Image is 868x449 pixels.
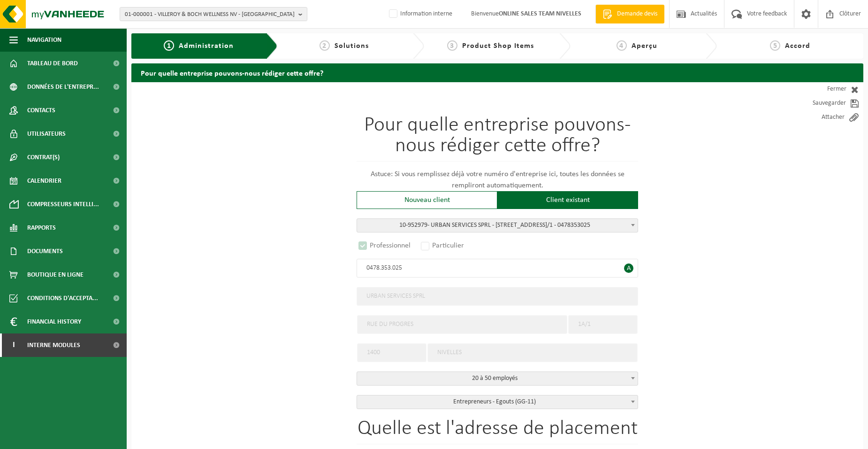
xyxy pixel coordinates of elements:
[357,395,638,409] span: Entrepreneurs - Egouts (GG-11)
[335,42,369,50] span: Solutions
[357,191,497,209] div: Nouveau client
[27,122,66,146] span: Utilisateurs
[357,395,638,409] span: Entrepreneurs - Egouts (GG-11)
[27,286,98,310] span: Conditions d'accepta...
[27,169,61,193] span: Calendrier
[615,9,660,19] span: Demande devis
[357,343,426,362] input: code postal
[27,263,84,286] span: Boutique en ligne
[632,42,657,50] span: Aperçu
[427,343,638,362] input: Ville
[125,8,295,22] span: 01-000001 - VILLEROY & BOCH WELLNESS NV - [GEOGRAPHIC_DATA]
[785,42,810,50] span: Accord
[770,40,780,51] span: 5
[462,42,534,50] span: Product Shop Items
[357,259,638,278] input: Numéro d'entreprise
[399,222,427,229] span: 10-952979
[357,287,638,306] input: Nom
[27,193,99,216] span: Compresseurs intelli...
[357,372,638,385] span: 20 à 50 employés
[447,40,457,51] span: 3
[357,372,638,386] span: 20 à 50 employés
[27,310,81,333] span: Financial History
[568,315,638,334] input: Numéro
[357,315,567,334] input: Rue
[497,191,638,209] div: Client existant
[282,40,405,52] a: 2Solutions
[27,52,78,75] span: Tableau de bord
[164,40,174,51] span: 1
[27,146,60,169] span: Contrat(s)
[722,40,859,52] a: 5Accord
[357,418,638,444] h1: Quelle est l'adresse de placement
[27,75,99,99] span: Données de l'entrepr...
[27,333,80,357] span: Interne modules
[357,169,638,191] p: Astuce: Si vous remplissez déjà votre numéro d'entreprise ici, toutes les données se rempliront a...
[779,82,863,96] a: Fermer
[27,28,61,52] span: Navigation
[779,96,863,110] a: Sauvegarder
[419,239,467,252] label: Particulier
[320,40,330,51] span: 2
[429,40,552,52] a: 3Product Shop Items
[499,10,581,17] strong: ONLINE SALES TEAM NIVELLES
[779,110,863,124] a: Attacher
[27,99,55,122] span: Contacts
[595,5,664,23] a: Demande devis
[617,40,627,51] span: 4
[120,7,307,21] button: 01-000001 - VILLEROY & BOCH WELLNESS NV - [GEOGRAPHIC_DATA]
[624,263,633,273] span: A
[357,218,638,232] span: <span class="highlight"><span class="highlight">10-952979</span></span> - URBAN SERVICES SPRL - 1...
[357,239,413,252] label: Professionnel
[9,333,18,357] span: I
[138,40,259,52] a: 1Administration
[387,7,452,21] label: Information interne
[27,216,56,240] span: Rapports
[575,40,698,52] a: 4Aperçu
[179,42,234,50] span: Administration
[357,115,638,162] h1: Pour quelle entreprise pouvons-nous rédiger cette offre?
[131,63,863,82] h2: Pour quelle entreprise pouvons-nous rédiger cette offre?
[27,240,63,263] span: Documents
[357,219,638,232] span: <span class="highlight"><span class="highlight">10-952979</span></span> - URBAN SERVICES SPRL - 1...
